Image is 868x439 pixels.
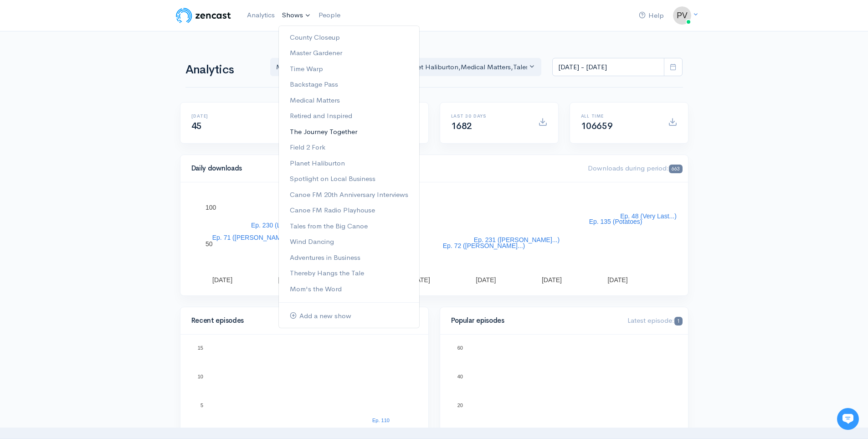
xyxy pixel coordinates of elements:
a: Planet Haliburton [279,155,419,171]
text: Ep. 71 ([PERSON_NAME]...) [212,234,294,241]
h2: Just let us know if you need anything and we'll be happy to help! 🙂 [14,61,169,104]
text: 50 [205,240,213,248]
a: Wind Dancing [279,234,419,250]
span: 45 [191,120,202,132]
text: Ep. 48 (Very Last...) [620,212,677,220]
text: Ep. 58 [480,367,495,373]
a: Add a new show [279,308,419,324]
a: Spotlight on Local Business [279,171,419,187]
input: analytics date range selector [552,58,664,77]
a: Analytics [243,5,278,25]
text: 100 [205,204,216,211]
text: Ep. 109 [334,424,351,429]
text: [DATE] [541,276,561,284]
h6: All time [581,114,657,119]
text: Ep. 72 ([PERSON_NAME]...) [442,242,525,249]
ul: Shows [278,26,420,328]
iframe: gist-messenger-bubble-iframe [837,408,859,430]
text: Ep. 231 [296,349,313,354]
text: 15 [197,345,203,351]
div: Mom's the Word , Adventures in Business , Planet Haliburton , Medical Matters , Tales from the Bi... [276,62,528,72]
span: New conversation [59,126,109,134]
a: Shows [278,5,315,26]
img: ... [673,6,691,25]
span: 663 [669,165,682,173]
span: 1682 [451,120,472,132]
span: 106659 [581,120,613,132]
span: Downloads during period: [588,164,682,172]
a: Tales from the Big Canoe [279,218,419,234]
a: County Closeup [279,30,419,46]
a: Backstage Pass [279,77,419,93]
text: 20 [457,403,462,408]
a: Adventures in Business [279,250,419,266]
span: Latest episode: [627,316,682,325]
text: [DATE] [410,276,430,284]
text: Ep. 116 [594,410,611,416]
text: Ep. 110 [372,418,390,423]
text: 10 [197,374,203,379]
a: Medical Matters [279,93,419,108]
text: 40 [457,374,462,379]
a: Retired and Inspired [279,108,419,124]
a: Canoe FM Radio Playhouse [279,202,419,218]
a: Thereby Hangs the Tale [279,265,419,281]
text: Ep. 230 (Lumber Cam...) [251,222,321,229]
p: Find an answer quickly [12,156,170,167]
a: Field 2 Fork [279,139,419,155]
svg: A chart. [191,193,677,284]
text: Ep. 230 [517,398,534,403]
text: Ep. 108 [219,418,236,423]
svg: A chart. [191,346,417,437]
text: [DATE] [476,276,496,284]
a: People [315,5,344,25]
text: Ep. 231 ([PERSON_NAME]...) [473,236,559,243]
h1: Analytics [185,63,259,77]
a: Mom's the Word [279,281,419,297]
h4: Recent episodes [191,317,412,325]
button: Mom's the Word, Adventures in Business, Planet Haliburton, Medical Matters, Tales from the Big Ca... [270,58,542,77]
text: Ep. 72 [259,366,273,372]
button: New conversation [14,121,168,139]
a: Time Warp [279,61,419,77]
text: [DATE] [607,276,627,284]
a: Master Gardener [279,45,419,61]
input: Search articles [26,171,163,190]
text: 5 [200,403,203,408]
h4: Daily downloads [191,165,577,172]
svg: A chart. [451,346,677,437]
span: 1 [674,317,682,325]
a: Canoe FM 20th Anniversary Interviews [279,187,419,203]
h1: Hi 👋 [14,44,169,59]
img: ZenCast Logo [175,6,232,25]
h6: [DATE] [191,114,267,119]
a: The Journey Together [279,124,419,140]
text: Ep. 135 [555,403,573,409]
text: [DATE] [212,276,232,284]
text: Ep. 48 [633,412,648,418]
text: 60 [457,345,462,351]
h4: Popular episodes [451,317,617,325]
text: Ep. 135 (Potatoes) [589,218,642,225]
h6: Last 30 days [451,114,527,119]
a: Help [635,6,668,26]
